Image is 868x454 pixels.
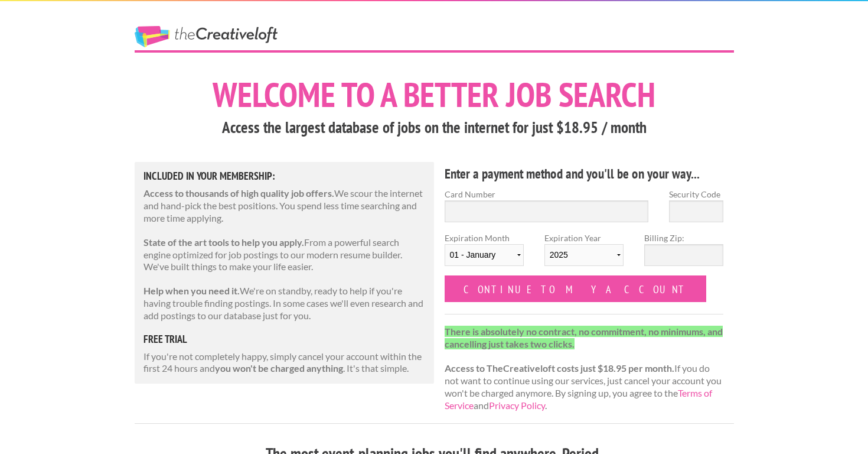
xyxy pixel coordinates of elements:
label: Expiration Month [445,232,524,275]
p: If you're not completely happy, simply cancel your account within the first 24 hours and . It's t... [143,351,426,375]
select: Expiration Year [544,244,624,266]
label: Security Code [669,188,723,200]
input: Continue to my account [445,275,707,302]
h5: Included in Your Membership: [143,171,426,181]
a: Terms of Service [445,387,712,411]
strong: There is absolutely no contract, no commitment, no minimums, and cancelling just takes two clicks. [445,326,723,349]
label: Card Number [445,188,649,200]
strong: you won't be charged anything [215,362,343,374]
p: From a powerful search engine optimized for job postings to our modern resume builder. We've buil... [143,236,426,273]
select: Expiration Month [445,244,524,266]
strong: State of the art tools to help you apply. [143,236,304,248]
strong: Help when you need it. [143,285,240,296]
h1: Welcome to a better job search [135,77,734,112]
p: If you do not want to continue using our services, just cancel your account you won't be charged ... [445,326,724,412]
h3: Access the largest database of jobs on the internet for just $18.95 / month [135,116,734,139]
p: We scour the internet and hand-pick the best positions. You spend less time searching and more ti... [143,187,426,224]
a: Privacy Policy [489,400,545,411]
strong: Access to thousands of high quality job offers. [143,187,334,199]
label: Expiration Year [544,232,624,275]
strong: Access to TheCreativeloft costs just $18.95 per month. [445,362,674,374]
h5: free trial [143,334,426,345]
p: We're on standby, ready to help if you're having trouble finding postings. In some cases we'll ev... [143,285,426,322]
a: The Creative Loft [135,26,278,47]
label: Billing Zip: [644,232,723,244]
h4: Enter a payment method and you'll be on your way... [445,164,724,183]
